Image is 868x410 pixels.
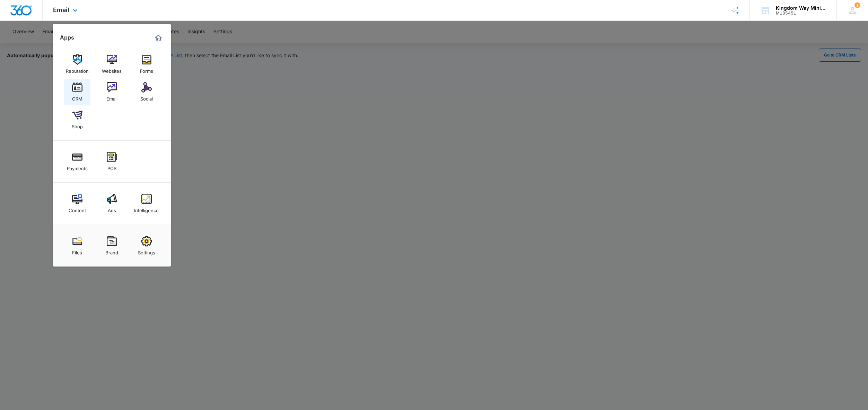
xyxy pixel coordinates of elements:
a: Brand [99,233,125,259]
div: Ads [108,204,116,213]
div: Files [72,246,82,255]
a: Ads [99,190,125,217]
div: Content [69,204,86,213]
div: Social [140,93,153,102]
div: account id [776,11,826,16]
a: Files [64,233,90,259]
div: Brand [105,246,118,255]
a: Marketing 360® Dashboard [153,32,164,43]
div: Email [106,93,117,102]
h2: Apps [60,34,74,41]
div: Shop [72,120,83,129]
div: CRM [72,93,82,102]
a: Social [133,79,160,105]
a: Intelligence [133,190,160,217]
div: Intelligence [134,204,159,213]
a: POS [99,148,125,175]
span: Email [53,6,69,14]
a: Shop [64,106,90,133]
a: Email [99,79,125,105]
a: Websites [99,51,125,77]
div: account name [776,5,826,11]
a: Payments [64,148,90,175]
div: Forms [140,65,153,74]
a: Settings [133,233,160,259]
div: Settings [138,246,155,255]
div: Websites [102,65,122,74]
a: CRM [64,79,90,105]
div: Reputation [66,65,89,74]
a: Reputation [64,51,90,77]
div: POS [107,162,116,171]
div: notifications count [854,2,860,8]
div: Payments [67,162,88,171]
a: Forms [133,51,160,77]
a: Content [64,190,90,217]
span: 1 [854,2,860,8]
